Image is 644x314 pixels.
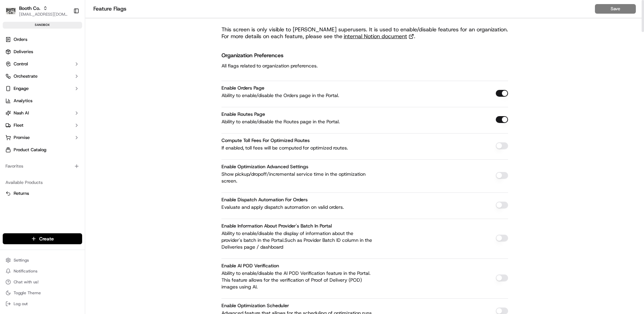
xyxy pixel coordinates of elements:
[14,61,28,67] span: Control
[19,5,40,12] button: Booth Co.
[3,233,82,244] button: Create
[3,3,71,19] button: Booth Co.Booth Co.[EMAIL_ADDRESS][DOMAIN_NAME]
[344,33,414,40] a: internal Notion document
[14,73,37,79] span: Orchestrate
[55,96,112,108] a: 💻API Documentation
[221,26,508,33] h2: This screen is only visible to [PERSON_NAME] superusers. It is used to enable/disable features fo...
[14,301,28,307] span: Log out
[14,49,33,55] span: Deliveries
[221,197,308,203] label: Enable Dispatch Automation for Orders
[4,96,55,108] a: 📗Knowledge Base
[3,59,82,69] button: Control
[3,83,82,94] button: Engage
[221,163,308,170] label: Enable Optimization Advanced Settings
[3,161,82,172] div: Favorites
[14,257,29,263] span: Settings
[3,277,82,287] button: Chat with us!
[7,27,124,38] p: Welcome 👋
[3,299,82,309] button: Log out
[3,46,82,57] a: Deliveries
[116,67,124,75] button: Start new chat
[221,62,318,70] p: All flags related to organization preferences.
[3,144,82,155] a: Product Catalog
[14,290,41,296] span: Toggle Theme
[14,122,24,128] span: Fleet
[14,190,29,197] span: Returns
[14,98,32,104] span: Analytics
[221,85,264,91] label: Enable Orders Page
[3,95,82,106] a: Analytics
[221,302,289,309] label: Enable Optimization Scheduler
[48,115,82,120] a: Powered byPylon
[221,204,375,210] p: Evaluate and apply dispatch automation on valid orders.
[58,99,63,105] div: 💻
[221,171,375,184] p: Show pickup/dropoff/incremental service time in the optimization screen.
[221,270,375,290] p: Ability to enable/disable the AI POD Verification feature in the Portal. This feature allows for ...
[93,5,595,13] h1: Feature Flags
[3,22,82,29] div: sandbox
[3,120,82,131] button: Fleet
[3,108,82,119] button: Nash AI
[14,85,29,92] span: Engage
[3,71,82,82] button: Orchestrate
[7,6,20,20] img: Nash
[7,65,19,77] img: 1736555255976-a54dd68f-1ca7-489b-9aae-adbdc363a1c4
[3,177,82,188] div: Available Products
[221,51,318,60] h2: Organization Preferences
[23,72,86,77] div: We're available if you need us!
[14,147,46,153] span: Product Catalog
[14,279,39,285] span: Chat with us!
[3,34,82,45] a: Orders
[68,115,82,120] span: Pylon
[221,137,310,143] label: Compute toll fees for optimized routes
[5,7,16,15] img: Booth Co.
[14,98,52,105] span: Knowledge Base
[64,98,109,105] span: API Documentation
[3,132,82,143] button: Promise
[221,144,375,151] p: If enabled, toll fees will be computed for optimized routes.
[3,255,82,265] button: Settings
[221,118,375,125] p: Ability to enable/disable the Routes page in the Portal.
[221,263,279,269] label: Enable AI POD Verification
[3,288,82,298] button: Toggle Theme
[221,230,375,250] p: Ability to enable/disable the display of information about the provider's batch in the Portal.Suc...
[14,110,29,116] span: Nash AI
[3,188,82,199] button: Returns
[23,65,112,72] div: Start new chat
[19,12,68,17] button: [EMAIL_ADDRESS][DOMAIN_NAME]
[14,268,37,274] span: Notifications
[7,99,12,105] div: 📗
[221,92,375,99] p: Ability to enable/disable the Orders page in the Portal.
[18,44,123,51] input: Got a question? Start typing here...
[14,36,27,43] span: Orders
[3,266,82,276] button: Notifications
[221,223,332,229] label: Enable Information about Provider's Batch in Portal
[5,190,79,197] a: Returns
[221,111,265,117] label: Enable Routes Page
[221,33,508,40] h3: For more details on each feature, please see the .
[14,135,30,141] span: Promise
[39,235,54,242] span: Create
